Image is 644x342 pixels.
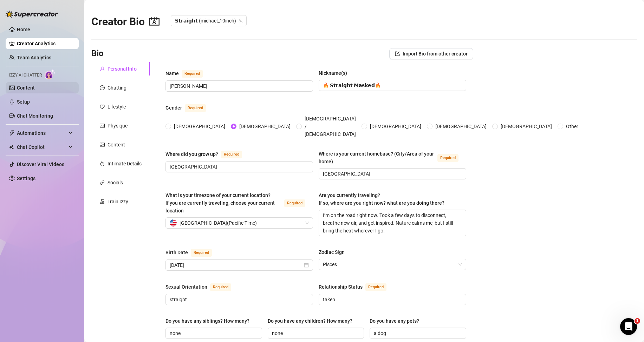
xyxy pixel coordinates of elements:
[170,219,177,226] img: us
[319,248,345,256] div: Zodiac Sign
[108,103,126,111] div: Lifestyle
[165,150,250,158] label: Where did you grow up?
[319,150,435,165] div: Where is your current homebase? (City/Area of your home)
[403,51,468,57] span: Import Bio from other creator
[91,15,160,28] h2: Creator Bio
[165,283,207,291] div: Sexual Orientation
[170,163,307,171] input: Where did you grow up?
[17,38,73,49] a: Creator Analytics
[108,65,137,73] div: Personal Info
[165,104,182,112] div: Gender
[323,259,462,270] span: Pisces
[268,317,352,325] div: Do you have any children? How many?
[170,82,307,90] input: Name
[17,55,51,60] a: Team Analytics
[370,317,419,325] div: Do you have any pets?
[165,317,254,325] label: Do you have any siblings? How many?
[100,104,105,109] span: heart
[9,130,15,136] span: thunderbolt
[165,150,218,158] div: Where did you grow up?
[17,127,67,139] span: Automations
[191,249,212,257] span: Required
[108,122,128,130] div: Physique
[100,180,105,185] span: link
[182,70,203,78] span: Required
[620,318,637,335] iframe: Intercom live chat
[17,176,35,181] a: Settings
[165,283,239,291] label: Sexual Orientation
[17,99,30,105] a: Setup
[635,318,640,324] span: 1
[319,248,350,256] label: Zodiac Sign
[563,123,581,130] span: Other
[170,296,307,303] input: Sexual Orientation
[9,145,14,150] img: Chat Copilot
[108,198,128,205] div: Train Izzy
[100,123,105,128] span: idcard
[498,123,555,130] span: [DEMOGRAPHIC_DATA]
[170,329,256,337] input: Do you have any siblings? How many?
[304,263,309,268] span: close-circle
[91,48,104,59] h3: Bio
[432,123,489,130] span: [DEMOGRAPHIC_DATA]
[165,192,275,213] span: What is your timezone of your current location? If you are currently traveling, choose your curre...
[323,81,461,89] input: Nickname(s)
[108,160,142,167] div: Intimate Details
[319,210,466,236] textarea: I’m on the road right now. Took a few days to disconnect, breathe new air, and get inspired. Natu...
[108,179,123,186] div: Socials
[149,16,160,27] span: contacts
[170,261,303,269] input: Birth Date
[374,329,461,337] input: Do you have any pets?
[171,123,228,130] span: [DEMOGRAPHIC_DATA]
[319,69,352,77] label: Nickname(s)
[272,329,359,337] input: Do you have any children? How many?
[165,70,179,77] div: Name
[437,154,458,162] span: Required
[319,69,347,77] div: Nickname(s)
[17,113,53,119] a: Chat Monitoring
[239,19,243,23] span: team
[323,296,461,303] input: Relationship Status
[165,248,220,257] label: Birth Date
[319,192,444,206] span: Are you currently traveling? If so, where are you right now? what are you doing there?
[100,161,105,166] span: fire
[365,283,386,291] span: Required
[165,104,214,112] label: Gender
[17,85,35,91] a: Content
[165,317,249,325] div: Do you have any siblings? How many?
[100,66,105,71] span: user
[370,317,424,325] label: Do you have any pets?
[175,15,242,26] span: 𝗦𝘁𝗿𝗮𝗶𝗴𝗵𝘁 (michael_10inch)
[100,199,105,204] span: experiment
[185,104,206,112] span: Required
[17,142,67,153] span: Chat Copilot
[319,150,466,165] label: Where is your current homebase? (City/Area of your home)
[268,317,357,325] label: Do you have any children? How many?
[236,123,293,130] span: [DEMOGRAPHIC_DATA]
[17,27,30,32] a: Home
[284,199,305,207] span: Required
[165,249,188,256] div: Birth Date
[367,123,424,130] span: [DEMOGRAPHIC_DATA]
[45,69,56,79] img: AI Chatter
[17,162,64,167] a: Discover Viral Videos
[319,283,394,291] label: Relationship Status
[9,72,42,79] span: Izzy AI Chatter
[302,115,359,138] span: [DEMOGRAPHIC_DATA] / [DEMOGRAPHIC_DATA]
[180,218,257,228] span: [GEOGRAPHIC_DATA] ( Pacific Time )
[100,142,105,147] span: picture
[165,69,210,78] label: Name
[6,11,58,18] img: logo-BBDzfeDw.svg
[108,141,125,149] div: Content
[108,84,126,92] div: Chatting
[395,51,400,56] span: import
[389,48,473,59] button: Import Bio from other creator
[210,283,231,291] span: Required
[319,283,363,291] div: Relationship Status
[221,151,242,158] span: Required
[323,170,461,178] input: Where is your current homebase? (City/Area of your home)
[100,85,105,90] span: message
